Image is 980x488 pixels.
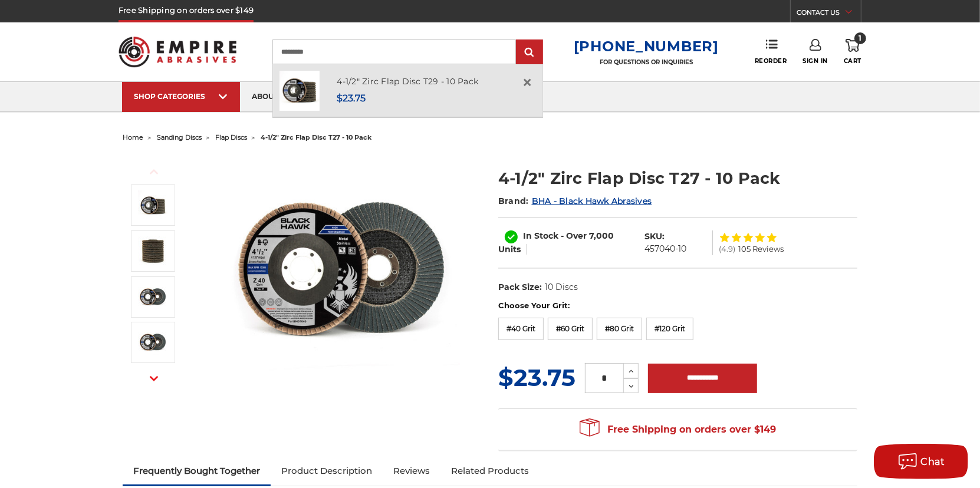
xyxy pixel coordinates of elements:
span: Cart [844,57,861,65]
span: 7,000 [589,230,614,241]
img: Black Hawk 4-1/2" x 7/8" Flap Disc Type 27 - 10 Pack [138,190,167,220]
h1: 4-1/2" Zirc Flap Disc T27 - 10 Pack [498,167,857,190]
span: (4.9) [719,245,735,253]
a: Frequently Bought Together [123,458,271,484]
span: 1 [854,32,866,44]
p: FOR QUESTIONS OR INQUIRIES [574,58,719,66]
a: Product Description [271,458,383,484]
img: 10 pack of 4.5" Black Hawk Flap Discs [138,236,167,266]
a: Reorder [755,39,787,64]
dt: Pack Size: [498,281,542,294]
span: × [522,71,532,94]
span: Reorder [755,57,787,65]
a: Close [518,73,537,92]
img: 60 grit flap disc [138,328,167,357]
button: Chat [874,444,968,479]
label: Choose Your Grit: [498,300,857,312]
a: about us [240,82,301,112]
span: - Over [561,230,587,241]
dd: 10 Discs [545,281,578,294]
img: 40 grit flap disc [138,282,167,312]
span: Chat [921,456,945,467]
a: CONTACT US [797,6,861,22]
dt: SKU: [644,230,665,243]
img: 4.5" Black Hawk Zirconia Flap Disc 10 Pack [279,71,320,111]
span: Brand: [498,196,529,206]
dd: 457040-10 [644,243,686,255]
span: $23.75 [337,93,366,104]
a: flap discs [215,133,247,141]
div: SHOP CATEGORIES [134,92,228,101]
a: sanding discs [157,133,202,141]
img: Black Hawk 4-1/2" x 7/8" Flap Disc Type 27 - 10 Pack [224,154,460,390]
span: $23.75 [498,363,575,392]
span: Free Shipping on orders over $149 [580,418,777,441]
input: Submit [518,41,541,64]
span: Sign In [803,57,828,65]
a: 4-1/2" Zirc Flap Disc T29 - 10 Pack [337,76,478,87]
button: Previous [140,159,168,184]
a: 1 Cart [844,39,861,65]
span: 105 Reviews [738,245,784,253]
span: In Stock [523,230,558,241]
a: BHA - Black Hawk Abrasives [532,196,652,206]
img: Empire Abrasives [119,29,236,75]
span: Units [498,244,521,255]
a: Reviews [383,458,440,484]
span: 4-1/2" zirc flap disc t27 - 10 pack [261,133,371,141]
a: [PHONE_NUMBER] [574,38,719,55]
button: Next [140,365,168,391]
a: Related Products [440,458,540,484]
a: home [123,133,143,141]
